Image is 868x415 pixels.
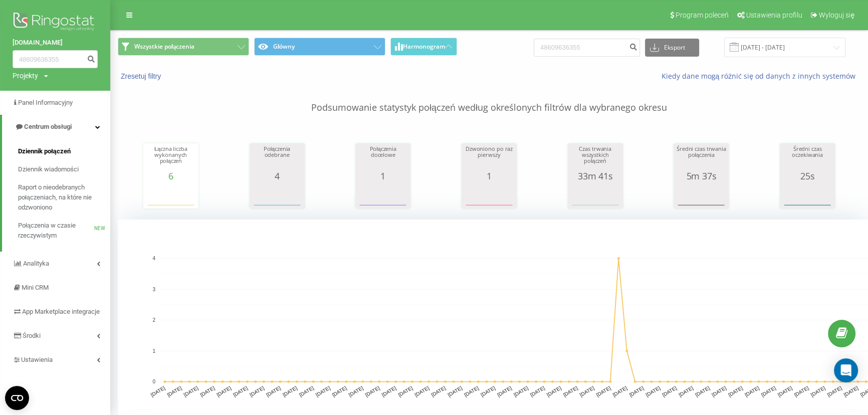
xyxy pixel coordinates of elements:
text: [DATE] [199,385,215,397]
text: [DATE] [480,385,496,397]
text: [DATE] [694,385,711,397]
a: Kiedy dane mogą różnić się od danych z innych systemów [661,71,860,81]
text: 2 [152,317,155,323]
svg: A chart. [252,181,302,211]
text: [DATE] [183,385,199,397]
span: Dziennik połączeń [18,146,71,156]
text: 3 [152,287,155,292]
a: Centrum obsługi [2,115,110,139]
svg: A chart. [782,181,832,211]
div: Połączenia docelowe [358,146,408,171]
button: Harmonogram [390,38,457,56]
div: 25s [782,171,832,181]
a: Dziennik wiadomości [18,160,110,178]
div: Średni czas trwania połączenia [676,146,726,171]
div: Połączenia odebrane [252,146,302,171]
div: 6 [146,171,196,181]
span: Harmonogram [403,43,445,50]
text: 1 [152,348,155,354]
svg: A chart. [676,181,726,211]
text: [DATE] [595,385,612,397]
text: [DATE] [166,385,183,397]
span: Panel Informacyjny [18,99,73,106]
text: [DATE] [348,385,364,397]
a: Połączenia w czasie rzeczywistymNEW [18,217,110,245]
button: Open CMP widget [5,386,29,410]
span: Ustawienia profilu [746,11,802,19]
svg: A chart. [464,181,514,211]
span: Analityka [23,260,49,267]
span: Raport o nieodebranych połączeniach, na które nie odzwoniono [18,182,105,213]
span: Dziennik wiadomości [18,164,79,174]
text: [DATE] [744,385,760,397]
text: [DATE] [397,385,414,397]
text: [DATE] [777,385,793,397]
text: [DATE] [447,385,463,397]
text: 4 [152,256,155,261]
text: [DATE] [529,385,546,397]
text: [DATE] [612,385,628,397]
div: 1 [464,171,514,181]
text: [DATE] [513,385,529,397]
p: Podsumowanie statystyk połączeń według określonych filtrów dla wybranego okresu [118,81,860,114]
text: [DATE] [282,385,298,397]
text: 0 [152,379,155,384]
div: 5m 37s [676,171,726,181]
text: [DATE] [793,385,810,397]
span: App Marketplace integracje [22,308,100,315]
div: A chart. [570,181,620,211]
div: 1 [358,171,408,181]
text: [DATE] [579,385,595,397]
text: [DATE] [215,385,232,397]
div: Open Intercom Messenger [834,358,858,382]
a: Dziennik połączeń [18,142,110,160]
a: Raport o nieodebranych połączeniach, na które nie odzwoniono [18,178,110,217]
text: [DATE] [249,385,265,397]
text: [DATE] [496,385,513,397]
div: 4 [252,171,302,181]
text: [DATE] [826,385,843,397]
text: [DATE] [661,385,678,397]
span: Wszystkie połączenia [134,43,194,51]
text: [DATE] [727,385,744,397]
button: Główny [254,38,385,56]
input: Wyszukiwanie według numeru [534,39,640,57]
text: [DATE] [331,385,348,397]
text: [DATE] [644,385,661,397]
text: [DATE] [315,385,331,397]
text: [DATE] [364,385,381,397]
span: Program poleceń [676,11,729,19]
text: [DATE] [711,385,727,397]
text: [DATE] [760,385,777,397]
text: [DATE] [463,385,480,397]
svg: A chart. [146,181,196,211]
text: [DATE] [232,385,249,397]
text: [DATE] [381,385,397,397]
span: Środki [23,332,41,339]
div: Projekty [13,71,38,81]
input: Wyszukiwanie według numeru [13,50,98,68]
span: Centrum obsługi [24,123,72,130]
button: Wszystkie połączenia [118,38,249,56]
text: [DATE] [546,385,562,397]
div: 33m 41s [570,171,620,181]
span: Wyloguj się [819,11,854,19]
span: Ustawienia [21,356,53,363]
svg: A chart. [358,181,408,211]
text: [DATE] [298,385,315,397]
text: [DATE] [628,385,645,397]
span: Połączenia w czasie rzeczywistym [18,221,94,241]
div: Dzwoniono po raz pierwszy [464,146,514,171]
span: Mini CRM [22,284,49,291]
img: Ringostat logo [13,10,98,35]
button: Zresetuj filtry [118,72,166,81]
text: [DATE] [562,385,579,397]
text: [DATE] [265,385,282,397]
text: [DATE] [414,385,430,397]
